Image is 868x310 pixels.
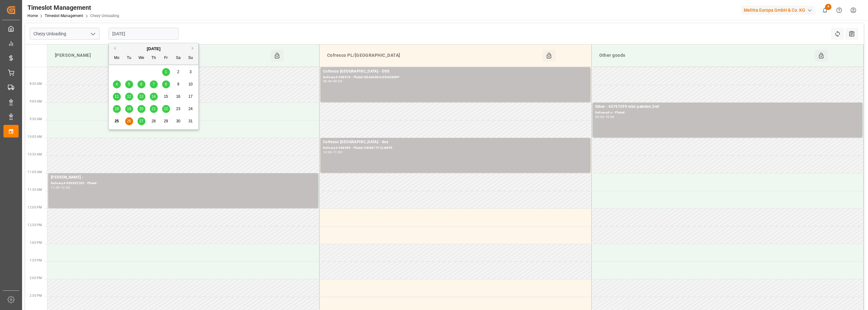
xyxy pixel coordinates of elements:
div: [DATE] [109,46,198,52]
div: Choose Tuesday, August 26th, 2025 [125,117,133,125]
div: Melitta Europa GmbH & Co. KG [741,6,815,15]
span: 9 [177,82,179,86]
span: 3 [190,70,192,74]
div: Mo [113,54,121,62]
div: 09:00 [595,115,604,118]
button: Melitta Europa GmbH & Co. KG [741,4,818,16]
div: Choose Saturday, August 16th, 2025 [174,93,182,101]
div: - [332,80,333,83]
div: Choose Sunday, August 17th, 2025 [187,93,195,101]
div: We [138,54,145,62]
div: Choose Monday, August 18th, 2025 [113,105,121,113]
span: 27 [139,119,143,123]
div: 11:00 [51,186,60,189]
span: 2:30 PM [30,294,42,297]
span: 31 [188,119,192,123]
div: Tu [125,54,133,62]
span: 10 [188,82,192,86]
div: 12:00 [61,186,70,189]
span: 1:00 PM [30,241,42,244]
div: - [604,115,605,118]
span: 5 [128,82,130,86]
span: 21 [151,107,155,111]
div: Choose Saturday, August 9th, 2025 [174,80,182,88]
div: Choose Sunday, August 10th, 2025 [187,80,195,88]
div: Choose Saturday, August 2nd, 2025 [174,68,182,76]
a: Timeslot Management [45,14,83,18]
span: 7 [153,82,155,86]
div: Choose Wednesday, August 13th, 2025 [138,93,145,101]
span: 11:00 AM [27,170,42,174]
div: 09:00 [333,80,342,83]
div: Choose Tuesday, August 19th, 2025 [125,105,133,113]
span: 1 [165,70,167,74]
div: Cofresco [GEOGRAPHIC_DATA] - DSS [323,68,588,75]
span: 4 [116,82,118,86]
span: 12:30 PM [27,223,42,227]
div: - [332,151,333,154]
input: Type to search/select [30,28,100,40]
button: Help Center [832,3,846,17]
span: 11:30 AM [27,188,42,191]
button: open menu [88,29,97,39]
div: month 2025-08 [111,66,197,127]
div: Choose Monday, August 4th, 2025 [113,80,121,88]
span: 29 [164,119,168,123]
div: Choose Thursday, August 28th, 2025 [150,117,158,125]
span: 28 [151,119,155,123]
span: 14 [151,94,155,99]
div: 08:00 [323,80,332,83]
span: 26 [127,119,131,123]
div: - [60,186,61,189]
div: Su [187,54,195,62]
span: 23 [176,107,180,111]
span: 19 [127,107,131,111]
div: Choose Thursday, August 7th, 2025 [150,80,158,88]
span: 2 [177,70,179,74]
span: 10:00 AM [27,135,42,138]
div: Delivery#:488910 - Plate#:GDA66884/GDA0808P [323,75,588,80]
div: Choose Wednesday, August 20th, 2025 [138,105,145,113]
button: show 4 new notifications [818,3,832,17]
div: Choose Sunday, August 24th, 2025 [187,105,195,113]
span: 13 [139,94,143,99]
span: 15 [164,94,168,99]
span: 22 [164,107,168,111]
div: Choose Sunday, August 31st, 2025 [187,117,195,125]
span: 9:00 AM [30,100,42,103]
div: Choose Friday, August 8th, 2025 [162,80,170,88]
input: DD-MM-YYYY [108,28,179,40]
button: Previous Month [112,46,116,50]
span: 30 [176,119,180,123]
span: 1:30 PM [30,259,42,262]
span: 11 [114,94,119,99]
div: Choose Monday, August 11th, 2025 [113,93,121,101]
div: Cofresco [GEOGRAPHIC_DATA] - dss [323,139,588,145]
span: 9:30 AM [30,117,42,121]
span: 8:30 AM [30,82,42,85]
span: 4 [825,4,831,10]
div: Choose Wednesday, August 27th, 2025 [138,117,145,125]
div: Fr [162,54,170,62]
div: Th [150,54,158,62]
span: 24 [188,107,192,111]
span: 2:00 PM [30,276,42,280]
div: Cofresco PL/[GEOGRAPHIC_DATA] [325,50,542,61]
div: Choose Friday, August 22nd, 2025 [162,105,170,113]
span: 16 [176,94,180,99]
div: Timeslot Management [27,3,119,12]
div: 10:00 [323,151,332,154]
span: 10:30 AM [27,153,42,156]
div: Delivery#:400052203 - Plate#: [51,181,316,186]
div: 11:00 [333,151,342,154]
div: Choose Wednesday, August 6th, 2025 [138,80,145,88]
div: Delivery#:x - Plate#: [595,110,860,115]
div: 10:00 [605,115,614,118]
div: [PERSON_NAME] - [51,174,316,181]
div: Choose Tuesday, August 12th, 2025 [125,93,133,101]
div: Other - 45757299 mini palettes 2ref [595,104,860,110]
div: Choose Friday, August 15th, 2025 [162,93,170,101]
span: 12:00 PM [27,206,42,209]
div: Choose Sunday, August 3rd, 2025 [187,68,195,76]
span: 18 [114,107,119,111]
